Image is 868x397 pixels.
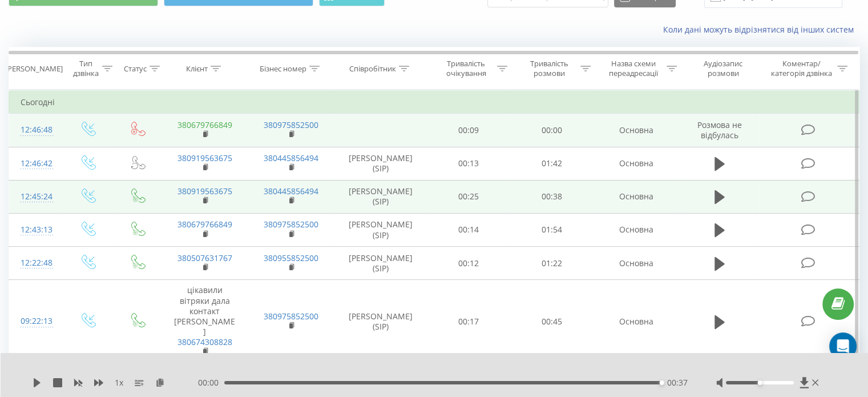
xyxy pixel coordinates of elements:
[177,219,232,230] a: 380679766849
[690,59,757,78] div: Аудіозапис розмови
[427,213,510,246] td: 00:14
[334,213,427,246] td: [PERSON_NAME] (SIP)
[667,377,688,388] span: 00:37
[162,280,248,364] td: цікавили вітряки дала контакт [PERSON_NAME]
[334,147,427,180] td: [PERSON_NAME] (SIP)
[177,252,232,263] a: 380507631767
[829,332,857,360] div: Open Intercom Messenger
[5,64,63,74] div: [PERSON_NAME]
[510,247,593,280] td: 01:22
[697,119,742,141] span: Розмова не відбулась
[264,153,318,163] a: 380445856494
[593,180,679,213] td: Основна
[21,153,51,175] div: 12:46:42
[593,114,679,147] td: Основна
[520,59,578,78] div: Тривалість розмови
[427,180,510,213] td: 00:25
[593,247,679,280] td: Основна
[264,252,318,263] a: 380955852500
[9,91,859,114] td: Сьогодні
[115,377,123,388] span: 1 x
[21,119,51,141] div: 12:46:48
[21,310,51,332] div: 09:22:13
[510,280,593,364] td: 00:45
[260,64,306,74] div: Бізнес номер
[21,219,51,241] div: 12:43:13
[349,64,396,74] div: Співробітник
[604,59,664,78] div: Назва схеми переадресації
[510,147,593,180] td: 01:42
[264,219,318,230] a: 380975852500
[264,311,318,322] a: 380975852500
[660,380,664,385] div: Accessibility label
[72,59,99,78] div: Тип дзвінка
[768,59,834,78] div: Коментар/категорія дзвінка
[593,280,679,364] td: Основна
[334,280,427,364] td: [PERSON_NAME] (SIP)
[757,380,762,385] div: Accessibility label
[427,147,510,180] td: 00:13
[427,280,510,364] td: 00:17
[510,180,593,213] td: 00:38
[593,147,679,180] td: Основна
[334,180,427,213] td: [PERSON_NAME] (SIP)
[438,59,495,78] div: Тривалість очікування
[124,64,147,74] div: Статус
[334,247,427,280] td: [PERSON_NAME] (SIP)
[663,24,859,35] a: Коли дані можуть відрізнятися вiд інших систем
[593,213,679,246] td: Основна
[177,336,232,347] a: 380674308828
[264,186,318,197] a: 380445856494
[198,377,224,388] span: 00:00
[427,247,510,280] td: 00:12
[177,153,232,163] a: 380919563675
[177,119,232,130] a: 380679766849
[510,213,593,246] td: 01:54
[21,252,51,274] div: 12:22:48
[510,114,593,147] td: 00:00
[186,64,208,74] div: Клієнт
[427,114,510,147] td: 00:09
[264,119,318,130] a: 380975852500
[21,186,51,208] div: 12:45:24
[177,186,232,197] a: 380919563675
